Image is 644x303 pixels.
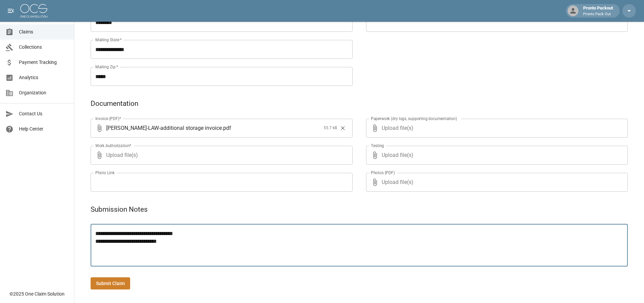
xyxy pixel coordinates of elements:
button: open drawer [4,4,18,18]
span: Payment Tracking [19,59,69,66]
label: Mailing Zip [95,64,118,70]
span: [PERSON_NAME]-LAW-additional storage invoice [106,124,222,132]
label: Paperwork (dry logs, supporting documentation) [371,116,457,121]
label: Work Authorization* [95,143,132,148]
button: Submit Claim [91,277,130,290]
span: Upload file(s) [106,146,334,165]
label: Mailing State [95,37,122,43]
span: Collections [19,44,69,51]
img: ocs-logo-white-transparent.png [20,4,47,18]
label: Invoice (PDF)* [95,116,121,121]
p: Pronto Pack Out [583,11,613,17]
span: Upload file(s) [382,146,610,165]
button: Clear [338,123,348,133]
span: Analytics [19,74,69,81]
label: Testing [371,143,384,148]
div: Pronto Packout [580,5,616,17]
span: Claims [19,28,69,36]
span: Contact Us [19,110,69,117]
label: Photo Link [95,170,115,176]
span: Organization [19,89,69,96]
span: Help Center [19,125,69,133]
div: © 2025 One Claim Solution [9,290,65,297]
span: Upload file(s) [382,173,610,192]
label: Photos (PDF) [371,170,395,176]
span: Upload file(s) [382,119,610,138]
span: 55.7 kB [324,125,337,132]
span: . pdf [222,124,231,132]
